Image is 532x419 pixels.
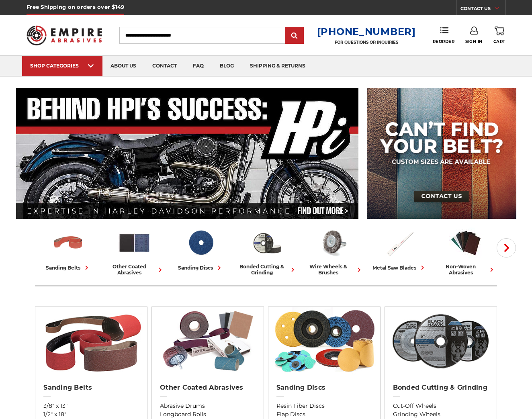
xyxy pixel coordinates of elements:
[372,264,427,272] div: metal saw blades
[104,226,164,276] a: other coated abrasives
[317,26,416,37] a: [PHONE_NUMBER]
[433,39,455,44] span: Reorder
[43,384,139,392] h2: Sanding Belts
[104,264,164,276] div: other coated abrasives
[383,226,416,260] img: Metal Saw Blades
[144,56,185,76] a: contact
[27,20,102,50] img: Empire Abrasives
[250,226,284,260] img: Bonded Cutting & Grinding
[433,27,455,44] a: Reorder
[303,264,363,276] div: wire wheels & brushes
[237,264,297,276] div: bonded cutting & grinding
[497,238,516,258] button: Next
[272,307,376,375] img: Sanding Discs
[367,88,516,219] img: promo banner for custom belts.
[493,39,505,44] span: Cart
[184,226,217,260] img: Sanding Discs
[51,226,85,260] img: Sanding Belts
[16,88,359,219] img: Banner for an interview featuring Horsepower Inc who makes Harley performance upgrades featured o...
[436,226,496,276] a: non-woven abrasives
[160,384,256,392] h2: Other Coated Abrasives
[160,410,256,419] a: Longboard Rolls
[276,402,372,410] a: Resin Fiber Discs
[39,307,143,375] img: Sanding Belts
[389,307,493,375] img: Bonded Cutting & Grinding
[30,63,94,69] div: SHOP CATEGORIES
[38,226,98,272] a: sanding belts
[465,39,483,44] span: Sign In
[43,402,139,410] a: 3/8" x 13"
[276,410,372,419] a: Flap Discs
[237,226,297,276] a: bonded cutting & grinding
[317,226,350,260] img: Wire Wheels & Brushes
[393,410,489,419] a: Grinding Wheels
[102,56,144,76] a: about us
[212,56,242,76] a: blog
[449,226,483,260] img: Non-woven Abrasives
[493,27,505,44] a: Cart
[393,402,489,410] a: Cut-Off Wheels
[171,226,231,272] a: sanding discs
[317,40,416,45] p: FOR QUESTIONS OR INQUIRIES
[43,410,139,419] a: 1/2" x 18"
[46,264,91,272] div: sanding belts
[242,56,313,76] a: shipping & returns
[156,307,260,375] img: Other Coated Abrasives
[118,226,151,260] img: Other Coated Abrasives
[185,56,212,76] a: faq
[393,384,489,392] h2: Bonded Cutting & Grinding
[286,28,303,44] input: Submit
[303,226,363,276] a: wire wheels & brushes
[160,402,256,410] a: Abrasive Drums
[370,226,430,272] a: metal saw blades
[178,264,223,272] div: sanding discs
[460,4,505,15] a: CONTACT US
[436,264,496,276] div: non-woven abrasives
[276,384,372,392] h2: Sanding Discs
